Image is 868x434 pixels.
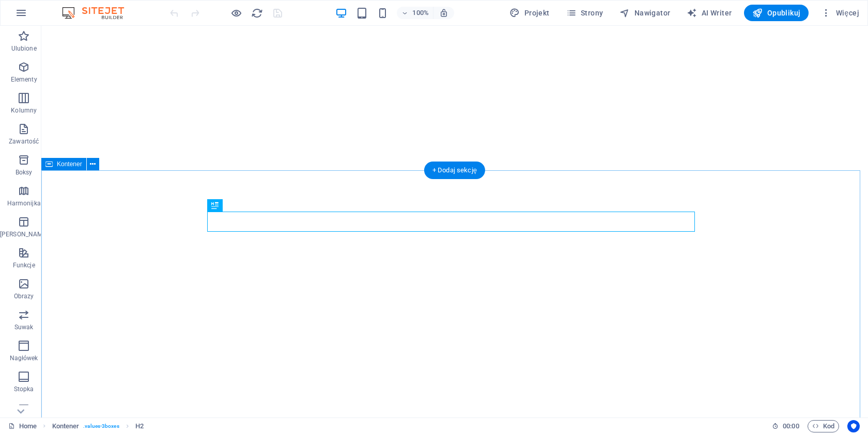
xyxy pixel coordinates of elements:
button: Kod [808,420,839,432]
button: Więcej [817,5,863,21]
i: Przeładuj stronę [251,7,263,19]
span: Kod [812,420,834,432]
div: + Dodaj sekcję [424,162,485,179]
p: Stopka [14,385,34,393]
span: Kontener [57,161,82,167]
button: Nawigator [615,5,674,21]
button: AI Writer [683,5,736,21]
p: Obrazy [14,292,34,300]
span: Nawigator [619,8,670,18]
p: Harmonijka [7,199,41,207]
nav: breadcrumb [52,420,144,432]
button: Projekt [505,5,553,21]
span: Więcej [821,8,859,18]
span: Kliknij, aby zaznaczyć. Kliknij dwukrotnie, aby edytować [135,420,144,432]
button: 100% [397,7,433,19]
span: Strony [566,8,603,18]
span: : [790,422,792,430]
p: Funkcje [13,261,35,269]
p: Elementy [11,75,37,84]
button: Usercentrics [847,420,860,432]
a: Kliknij, aby anulować zaznaczenie. Kliknij dwukrotnie, aby otworzyć Strony [8,420,37,432]
span: . values-3boxes [83,420,119,432]
button: Kliknij tutaj, aby wyjść z trybu podglądu i kontynuować edycję [230,7,242,19]
span: Kliknij, aby zaznaczyć. Kliknij dwukrotnie, aby edytować [52,420,80,432]
div: Projekt (Ctrl+Alt+Y) [505,5,553,21]
i: Po zmianie rozmiaru automatycznie dostosowuje poziom powiększenia do wybranego urządzenia. [439,8,448,18]
span: 00 00 [783,420,799,432]
p: Kolumny [11,106,37,115]
p: Suwak [14,323,34,331]
span: Projekt [509,8,549,18]
p: Ulubione [11,44,37,53]
img: Editor Logo [59,7,137,19]
button: Opublikuj [744,5,809,21]
span: AI Writer [687,8,732,18]
button: reload [251,7,263,19]
h6: Czas sesji [772,420,799,432]
span: Opublikuj [752,8,800,18]
p: Zawartość [9,137,39,146]
button: Strony [562,5,608,21]
p: Boksy [16,168,33,176]
p: Nagłówek [10,354,38,362]
h6: 100% [412,7,429,19]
